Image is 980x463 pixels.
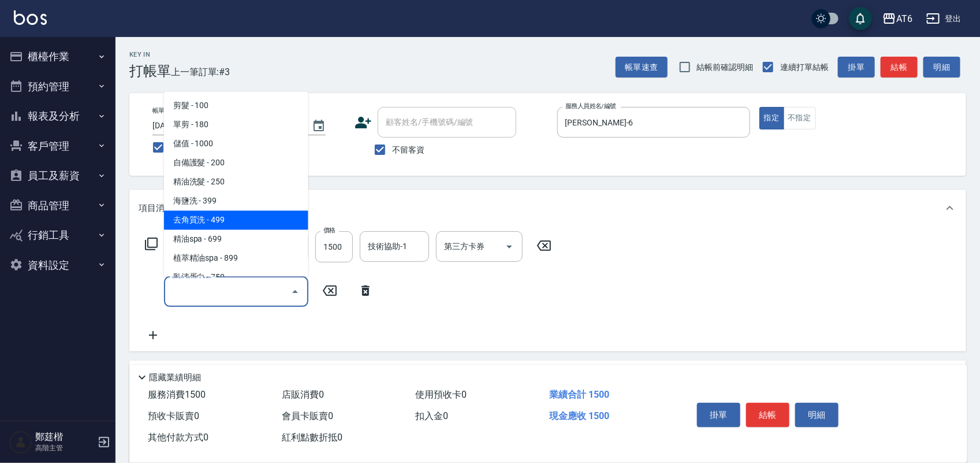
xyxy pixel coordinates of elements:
span: 現金應收 1500 [549,410,609,421]
h2: Key In [129,51,171,58]
div: AT6 [896,12,912,26]
button: 報表及分析 [5,101,111,131]
button: 登出 [922,8,966,29]
label: 價格 [323,226,336,235]
button: 櫃檯作業 [5,42,111,72]
span: 使用預收卡 0 [416,389,467,400]
button: 商品管理 [5,191,111,221]
span: 紅利點數折抵 0 [282,432,342,443]
button: 明細 [923,57,960,78]
p: 項目消費 [139,202,173,214]
button: 行銷工具 [5,220,111,250]
button: 預約管理 [5,72,111,102]
span: 乳清蛋白 - 750 [164,268,308,287]
button: Open [500,238,519,256]
button: 掛單 [697,403,740,427]
button: 資料設定 [5,250,111,280]
div: 項目消費 [129,190,966,227]
span: 單剪 - 180 [164,115,308,134]
button: 不指定 [784,107,816,129]
p: 隱藏業績明細 [149,372,201,384]
span: 海鹽洗 - 399 [164,191,308,210]
span: 不留客資 [392,144,424,156]
label: 帳單日期 [152,106,177,115]
button: AT6 [878,7,917,31]
button: 員工及薪資 [5,161,111,191]
span: 精油spa - 699 [164,229,308,249]
button: 結帳 [746,403,789,427]
h5: 鄭莛楷 [35,431,94,443]
span: 店販消費 0 [282,389,324,400]
span: 去角質洗 - 499 [164,210,308,229]
label: 服務人員姓名/編號 [565,102,616,110]
span: 服務消費 1500 [148,389,206,400]
span: 預收卡販賣 0 [148,410,199,421]
h3: 打帳單 [129,63,171,79]
img: Person [9,431,32,454]
span: 自備護髮 - 200 [164,153,308,172]
span: 植萃精油spa - 899 [164,249,308,268]
p: 高階主管 [35,443,94,453]
span: 精油洗髮 - 250 [164,172,308,191]
button: Choose date, selected date is 2025-08-20 [305,112,333,140]
button: save [849,7,872,30]
span: 業績合計 1500 [549,389,609,400]
span: 會員卡販賣 0 [282,410,333,421]
button: 掛單 [838,57,875,78]
span: 結帳前確認明細 [697,61,754,73]
button: Close [286,283,304,301]
span: 連續打單結帳 [780,61,829,73]
span: 扣入金 0 [416,410,449,421]
button: 結帳 [881,57,918,78]
span: 上一筆訂單:#3 [171,65,230,79]
div: 店販銷售 [129,361,966,388]
span: 其他付款方式 0 [148,432,208,443]
button: 客戶管理 [5,131,111,161]
button: 明細 [795,403,839,427]
button: 指定 [759,107,784,129]
span: 儲值 - 1000 [164,134,308,153]
input: YYYY/MM/DD hh:mm [152,116,300,135]
span: 剪髮 - 100 [164,96,308,115]
img: Logo [14,10,47,25]
button: 帳單速查 [616,57,668,78]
